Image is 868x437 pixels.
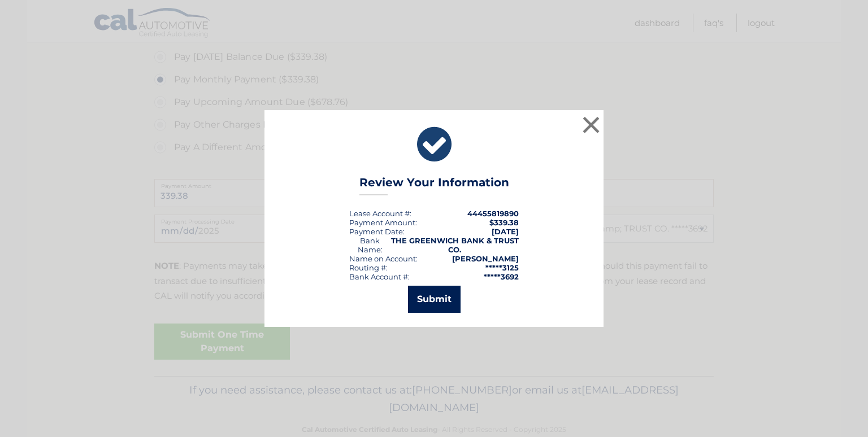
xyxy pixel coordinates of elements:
h3: Review Your Information [359,176,509,195]
span: $339.38 [489,218,519,227]
strong: THE GREENWICH BANK & TRUST CO. [391,236,519,254]
strong: 44455819890 [467,209,519,218]
span: [DATE] [492,227,519,236]
div: Payment Amount: [349,218,417,227]
div: Routing #: [349,263,388,272]
strong: [PERSON_NAME] [452,254,519,263]
div: Lease Account #: [349,209,411,218]
div: Name on Account: [349,254,418,263]
button: × [580,113,602,136]
span: Payment Date [349,227,403,236]
div: Bank Name: [349,236,390,254]
button: Submit [408,286,461,313]
div: Bank Account #: [349,272,410,281]
div: : [349,227,405,236]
